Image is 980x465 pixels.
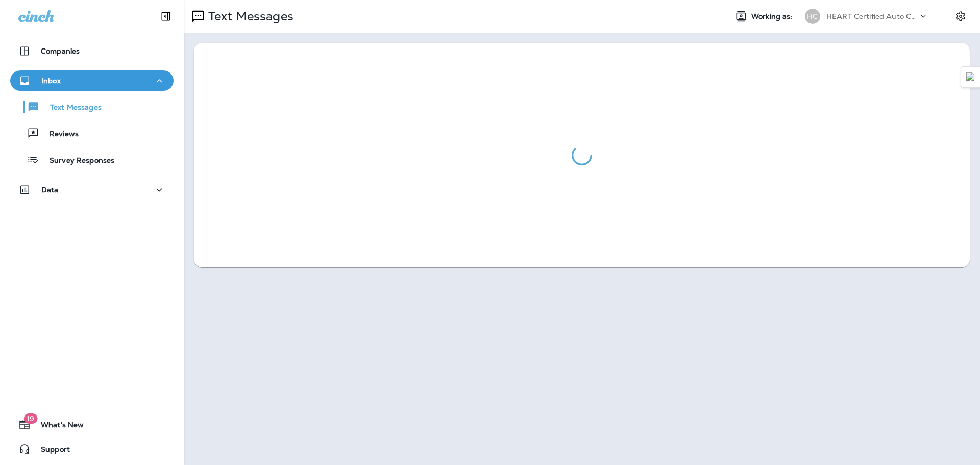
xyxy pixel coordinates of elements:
[10,70,174,91] button: Inbox
[826,12,918,20] p: HEART Certified Auto Care
[39,130,79,139] p: Reviews
[966,72,975,82] img: Detect Auto
[10,96,174,117] button: Text Messages
[10,41,174,61] button: Companies
[10,180,174,200] button: Data
[10,149,174,170] button: Survey Responses
[10,414,174,435] button: 19What's New
[39,156,114,166] p: Survey Responses
[152,6,180,27] button: Collapse Sidebar
[751,12,795,21] span: Working as:
[31,445,70,457] span: Support
[31,421,84,433] span: What's New
[10,123,174,144] button: Reviews
[10,439,174,459] button: Support
[204,9,293,24] p: Text Messages
[951,7,970,26] button: Settings
[41,47,80,55] p: Companies
[805,9,820,24] div: HC
[40,103,102,113] p: Text Messages
[41,186,59,194] p: Data
[23,413,37,424] span: 19
[41,77,61,85] p: Inbox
